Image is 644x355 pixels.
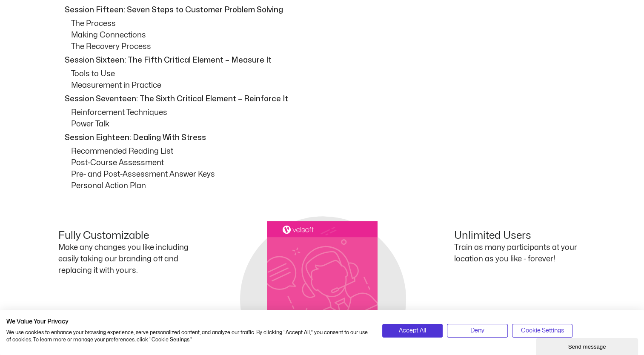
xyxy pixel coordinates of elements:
[521,326,564,335] span: Cookie Settings
[71,146,586,157] p: Recommended Reading List
[71,107,586,118] p: Reinforcement Techniques
[71,169,586,180] p: Pre- and Post-Assessment Answer Keys
[512,324,573,338] button: Adjust cookie preferences
[454,230,586,242] h4: Unlimited Users
[58,242,190,276] p: Make any changes you like including easily taking our branding off and replacing it with yours.
[71,118,586,130] p: Power Talk
[447,324,508,338] button: Deny all cookies
[65,132,584,143] p: Session Eighteen: Dealing With Stress
[58,230,190,242] h4: Fully Customizable
[6,329,369,344] p: We use cookies to enhance your browsing experience, serve personalized content, and analyze our t...
[71,41,586,52] p: The Recovery Process
[6,318,369,326] h2: We Value Your Privacy
[71,157,586,169] p: Post-Course Assessment
[71,29,586,41] p: Making Connections
[65,54,584,66] p: Session Sixteen: The Fifth Critical Element – Measure It
[71,180,586,192] p: Personal Action Plan
[382,324,443,338] button: Accept all cookies
[65,4,584,16] p: Session Fifteen: Seven Steps to Customer Problem Solving
[399,326,426,335] span: Accept All
[71,68,586,80] p: Tools to Use
[71,18,586,29] p: The Process
[71,80,586,91] p: Measurement in Practice
[454,242,586,265] p: Train as many participants at your location as you like - forever!
[470,326,484,335] span: Deny
[65,93,584,105] p: Session Seventeen: The Sixth Critical Element – Reinforce It
[536,336,640,355] iframe: chat widget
